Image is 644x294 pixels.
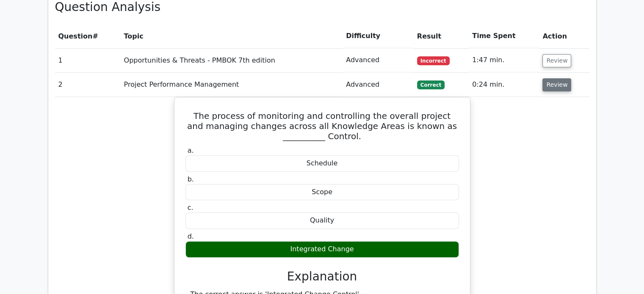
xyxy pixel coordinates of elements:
[539,24,589,48] th: Action
[188,175,194,183] span: b.
[414,24,469,48] th: Result
[417,56,450,65] span: Incorrect
[121,73,343,97] td: Project Performance Management
[469,48,539,72] td: 1:47 min.
[185,184,459,201] div: Scope
[185,241,459,258] div: Integrated Change
[542,54,571,67] button: Review
[188,203,193,212] span: c.
[55,24,121,48] th: #
[542,78,571,91] button: Review
[417,80,445,89] span: Correct
[188,232,194,240] span: d.
[343,48,414,72] td: Advanced
[185,155,459,172] div: Schedule
[469,73,539,97] td: 0:24 min.
[58,32,93,40] span: Question
[185,212,459,229] div: Quality
[55,73,121,97] td: 2
[343,24,414,48] th: Difficulty
[191,269,454,284] h3: Explanation
[185,111,460,141] h5: The process of monitoring and controlling the overall project and managing changes across all Kno...
[121,24,343,48] th: Topic
[121,48,343,72] td: Opportunities & Threats - PMBOK 7th edition
[188,146,194,154] span: a.
[55,48,121,72] td: 1
[343,73,414,97] td: Advanced
[469,24,539,48] th: Time Spent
